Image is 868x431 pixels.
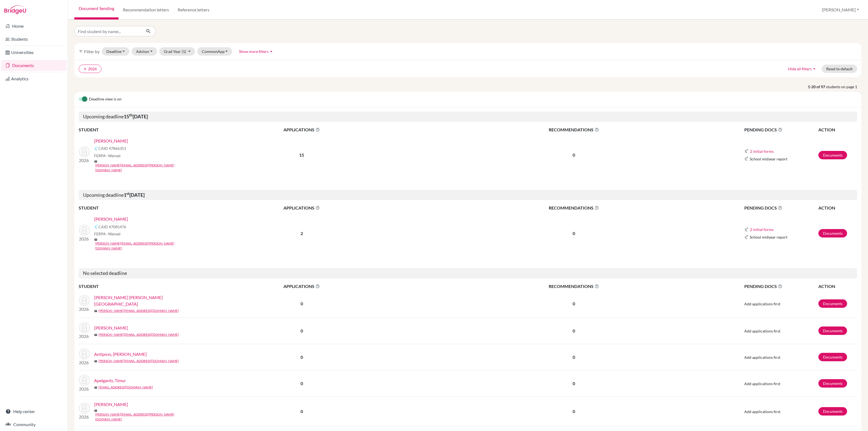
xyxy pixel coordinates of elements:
[95,241,191,251] a: [PERSON_NAME][EMAIL_ADDRESS][PERSON_NAME][DOMAIN_NAME]
[744,283,818,290] span: PENDING DOCS
[79,283,187,290] th: STUDENT
[94,160,97,163] span: mail
[79,295,90,306] img: Abalo Iglesias, Santiago
[744,126,818,133] span: PENDING DOCS
[79,348,90,359] img: Antipovs, Mihails
[98,359,179,363] a: [PERSON_NAME][EMAIL_ADDRESS][DOMAIN_NAME]
[818,283,857,290] th: ACTION
[417,126,731,133] span: RECOMMENDATIONS
[182,49,186,54] span: (1)
[106,232,120,236] span: - Waived
[744,329,780,333] span: Add applications first
[818,151,847,159] a: Documents
[98,224,126,230] span: CAID 47085476
[106,153,120,158] span: - Waived
[79,65,101,73] button: clear2026
[94,146,98,151] img: Common App logo
[79,306,90,312] p: 2026
[94,309,97,313] span: mail
[79,126,187,133] th: STUDENT
[819,5,861,15] button: [PERSON_NAME]
[744,381,780,386] span: Add applications first
[79,414,90,420] p: 2026
[132,47,157,56] button: Advisor
[94,294,191,307] a: [PERSON_NAME] [PERSON_NAME][GEOGRAPHIC_DATA]
[102,47,129,56] button: Deadline
[750,226,774,233] button: 2 initial forms
[1,406,66,417] a: Help center
[126,191,129,196] sup: st
[94,360,97,363] span: mail
[744,302,780,306] span: Add applications first
[124,192,145,198] b: 1 [DATE]
[818,229,847,237] a: Documents
[79,190,857,200] h5: Upcoming deadline
[417,283,731,290] span: RECOMMENDATIONS
[94,386,97,389] span: mail
[417,230,731,237] p: 0
[94,138,128,144] a: [PERSON_NAME]
[79,268,857,278] h5: No selected deadline
[187,126,416,133] span: APPLICATIONS
[818,379,847,388] a: Documents
[269,49,274,54] i: arrow_drop_up
[79,146,90,157] img: Lee, Lisa
[94,153,120,159] span: FERPA
[79,386,90,392] p: 2026
[239,49,269,54] span: Show more filters
[98,385,153,390] a: [EMAIL_ADDRESS][DOMAIN_NAME]
[187,283,416,290] span: APPLICATIONS
[417,152,731,158] p: 0
[89,96,122,103] span: Deadline view is on
[98,308,179,313] a: [PERSON_NAME][EMAIL_ADDRESS][DOMAIN_NAME]
[74,26,142,36] input: Find student by name...
[79,403,90,414] img: Berglund, Jakob
[744,157,749,161] img: Common App logo
[417,328,731,334] p: 0
[94,238,97,241] span: mail
[79,204,187,211] th: STUDENT
[299,152,304,157] b: 15
[818,353,847,361] a: Documents
[301,354,303,360] b: 0
[94,409,97,412] span: mail
[417,408,731,415] p: 0
[750,148,774,154] button: 2 initial forms
[744,235,749,239] img: Common App logo
[744,149,749,153] img: Common App logo
[818,204,857,211] th: ACTION
[79,359,90,366] p: 2026
[301,409,303,414] b: 0
[750,234,787,240] span: School midyear report
[1,47,66,58] a: Universities
[94,401,128,408] a: [PERSON_NAME]
[301,301,303,306] b: 0
[818,407,847,416] a: Documents
[744,205,818,211] span: PENDING DOCS
[1,34,66,45] a: Students
[301,381,303,386] b: 0
[79,375,90,386] img: Apelgants, Timur
[94,325,128,331] a: [PERSON_NAME]
[94,216,128,222] a: [PERSON_NAME]
[744,409,780,414] span: Add applications first
[187,205,416,211] span: APPLICATIONS
[79,157,90,164] p: 2026
[129,113,133,117] sup: th
[79,112,857,122] h5: Upcoming deadline
[94,351,147,357] a: Antipovs, [PERSON_NAME]
[788,66,812,71] span: Hide all filters
[124,113,148,119] b: 15 [DATE]
[417,354,731,360] p: 0
[1,73,66,84] a: Analytics
[94,231,120,237] span: FERPA
[826,84,861,90] span: students on page 1
[84,49,100,54] span: Filter by
[98,332,179,337] a: [PERSON_NAME][EMAIL_ADDRESS][DOMAIN_NAME]
[98,145,126,151] span: CAID 47866351
[783,65,822,73] button: Hide all filtersarrow_drop_up
[4,5,26,14] img: Bridge-U
[744,355,780,360] span: Add applications first
[79,49,83,53] i: filter_list
[417,205,731,211] span: RECOMMENDATIONS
